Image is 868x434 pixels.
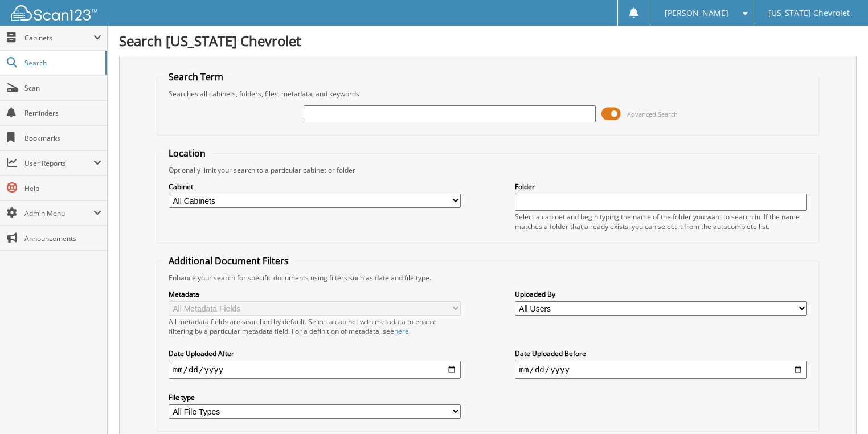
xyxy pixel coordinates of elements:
[169,392,461,402] label: File type
[24,183,101,193] span: Help
[169,361,461,379] input: start
[163,71,229,83] legend: Search Term
[515,349,808,358] label: Date Uploaded Before
[24,33,93,43] span: Cabinets
[515,289,808,299] label: Uploaded By
[515,182,808,191] label: Folder
[169,349,461,358] label: Date Uploaded After
[24,158,93,168] span: User Reports
[24,83,101,93] span: Scan
[811,379,868,434] iframe: Chat Widget
[119,31,857,50] h1: Search [US_STATE] Chevrolet
[768,10,850,17] span: [US_STATE] Chevrolet
[627,110,678,118] span: Advanced Search
[169,289,461,299] label: Metadata
[665,10,728,17] span: [PERSON_NAME]
[163,255,294,267] legend: Additional Document Filters
[24,58,100,68] span: Search
[163,147,211,159] legend: Location
[394,326,409,336] a: here
[515,361,808,379] input: end
[515,212,808,231] div: Select a cabinet and begin typing the name of the folder you want to search in. If the name match...
[24,208,93,218] span: Admin Menu
[169,317,461,336] div: All metadata fields are searched by default. Select a cabinet with metadata to enable filtering b...
[163,89,813,99] div: Searches all cabinets, folders, files, metadata, and keywords
[24,133,101,143] span: Bookmarks
[163,273,813,282] div: Enhance your search for specific documents using filters such as date and file type.
[169,182,461,191] label: Cabinet
[24,108,101,118] span: Reminders
[163,165,813,175] div: Optionally limit your search to a particular cabinet or folder
[11,5,97,21] img: scan123-logo-white.svg
[24,234,101,243] span: Announcements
